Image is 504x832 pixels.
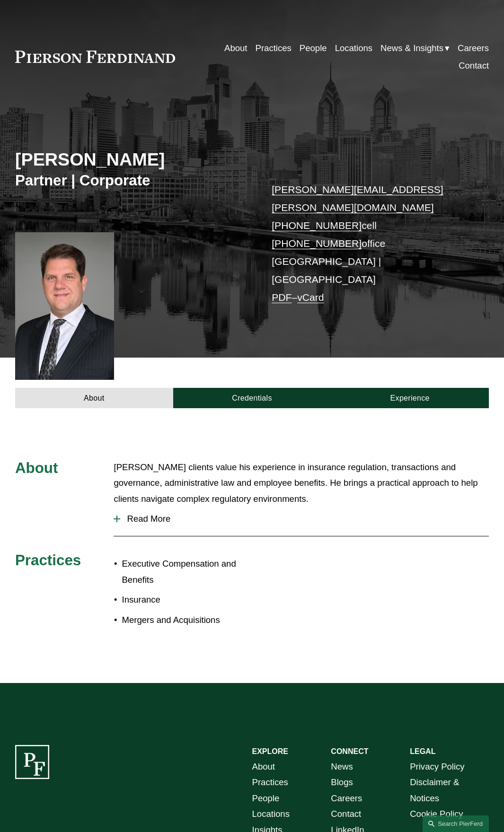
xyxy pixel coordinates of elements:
[335,39,372,57] a: Locations
[410,774,489,806] a: Disclaimer & Notices
[15,388,173,408] a: About
[256,39,292,57] a: Practices
[252,759,275,774] a: About
[331,388,489,408] a: Experience
[114,507,489,531] button: Read More
[380,39,450,57] a: folder dropdown
[122,612,252,628] p: Mergers and Acquisitions
[15,149,252,171] h2: [PERSON_NAME]
[331,747,368,755] strong: CONNECT
[380,40,443,56] span: News & Insights
[252,790,280,806] a: People
[331,759,353,774] a: News
[331,774,353,790] a: Blogs
[252,806,290,822] a: Locations
[297,292,324,303] a: vCard
[410,806,463,822] a: Cookie Policy
[122,556,252,587] p: Executive Compensation and Benefits
[114,459,489,507] p: [PERSON_NAME] clients value his experience in insurance regulation, transactions and governance, ...
[272,292,292,303] a: PDF
[272,181,469,307] p: cell office [GEOGRAPHIC_DATA] | [GEOGRAPHIC_DATA] –
[272,238,362,249] a: [PHONE_NUMBER]
[120,514,489,524] span: Read More
[122,592,252,607] p: Insurance
[15,552,81,569] span: Practices
[272,220,362,231] a: [PHONE_NUMBER]
[458,39,489,57] a: Careers
[331,806,361,822] a: Contact
[331,790,362,806] a: Careers
[252,747,288,755] strong: EXPLORE
[272,184,443,213] a: [PERSON_NAME][EMAIL_ADDRESS][PERSON_NAME][DOMAIN_NAME]
[224,39,247,57] a: About
[423,815,489,832] a: Search this site
[173,388,331,408] a: Credentials
[300,39,327,57] a: People
[252,774,288,790] a: Practices
[15,460,58,476] span: About
[15,172,252,190] h3: Partner | Corporate
[459,57,489,74] a: Contact
[410,759,464,774] a: Privacy Policy
[410,747,435,755] strong: LEGAL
